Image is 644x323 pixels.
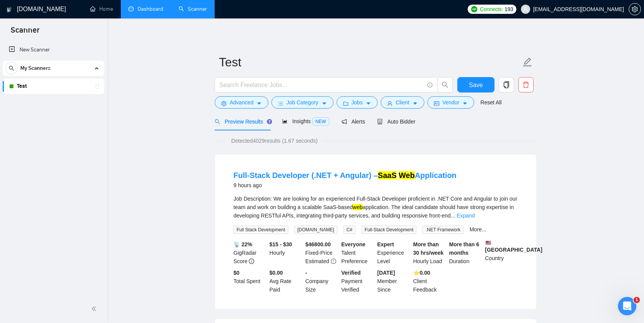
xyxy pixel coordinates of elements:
[282,118,329,124] span: Insights
[427,82,432,87] span: info-circle
[340,240,376,265] div: Talent Preference
[219,53,521,72] input: Scanner name...
[618,297,636,315] iframe: Intercom live chat
[256,101,262,106] span: caret-down
[269,241,292,247] b: $15 - $30
[377,270,395,276] b: [DATE]
[268,269,304,294] div: Avg Rate Paid
[312,117,329,126] span: NEW
[352,98,363,107] span: Jobs
[219,80,424,90] input: Search Freelance Jobs...
[462,101,468,106] span: caret-down
[215,119,270,125] span: Preview Results
[3,42,104,58] li: New Scanner
[20,61,51,76] span: My Scanners
[179,6,207,12] a: searchScanner
[422,226,463,234] span: .NET Framework
[343,101,348,106] span: folder
[427,96,474,109] button: idcardVendorcaret-down
[442,98,459,107] span: Vendor
[233,181,457,190] div: 9 hours ago
[471,6,477,12] img: upwork-logo.png
[437,77,453,92] button: search
[91,305,99,313] span: double-left
[377,241,394,247] b: Expert
[232,240,268,265] div: GigRadar Score
[412,269,448,294] div: Client Feedback
[518,77,534,92] button: delete
[457,77,495,92] button: Save
[412,240,448,265] div: Hourly Load
[457,213,475,219] a: Expand
[480,98,501,107] a: Reset All
[5,25,46,41] span: Scanner
[215,96,268,109] button: settingAdvancedcaret-down
[304,269,340,294] div: Company Size
[399,171,415,180] mark: Web
[322,101,327,106] span: caret-down
[634,297,640,303] span: 1
[230,98,253,107] span: Advanced
[342,119,347,124] span: notification
[449,241,480,256] b: More than 6 months
[629,6,641,12] span: setting
[378,171,397,180] mark: SaaS
[377,119,383,124] span: robot
[377,119,415,125] span: Auto Bidder
[5,62,18,74] button: search
[470,226,486,232] a: More...
[499,77,514,92] button: copy
[221,101,227,106] span: setting
[9,42,98,58] a: New Scanner
[278,101,283,106] span: bars
[381,96,424,109] button: userClientcaret-down
[233,226,288,234] span: Full Stack Development
[233,241,252,247] b: 📡 22%
[233,171,457,180] a: Full-Stack Developer (.NET + Angular) –SaaS WebApplication
[451,213,455,219] span: ...
[294,226,337,234] span: [DOMAIN_NAME]
[434,101,439,106] span: idcard
[128,6,163,12] a: dashboardDashboard
[438,81,452,88] span: search
[522,57,532,67] span: edit
[523,7,528,12] span: user
[361,226,416,234] span: Full-Stack Development
[376,240,412,265] div: Experience Level
[340,269,376,294] div: Payment Verified
[90,6,113,12] a: homeHome
[3,61,104,94] li: My Scanners
[519,81,533,88] span: delete
[233,194,518,220] div: Job Description: We are looking for an experienced Full-Stack Developer proficient in .NET Core a...
[504,5,513,13] span: 193
[306,270,307,276] b: -
[226,137,323,145] span: Detected 4029 results (1.67 seconds)
[17,79,90,94] a: Test
[413,241,444,256] b: More than 30 hrs/week
[412,101,418,106] span: caret-down
[342,119,365,125] span: Alerts
[341,270,361,276] b: Verified
[266,118,273,125] div: Tooltip anchor
[376,269,412,294] div: Member Since
[353,204,363,210] mark: web
[413,270,430,276] b: ⭐️ 0.00
[331,259,336,264] span: exclamation-circle
[215,119,220,124] span: search
[271,96,333,109] button: barsJob Categorycaret-down
[233,270,240,276] b: $ 0
[337,96,378,109] button: folderJobscaret-down
[249,259,254,264] span: info-circle
[286,98,318,107] span: Job Category
[269,270,283,276] b: $0.00
[499,81,514,88] span: copy
[396,98,409,107] span: Client
[268,240,304,265] div: Hourly
[232,269,268,294] div: Total Spent
[366,101,371,106] span: caret-down
[469,80,483,90] span: Save
[485,240,542,253] b: [GEOGRAPHIC_DATA]
[306,241,331,247] b: $ 46800.00
[629,6,641,12] a: setting
[282,119,287,124] span: area-chart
